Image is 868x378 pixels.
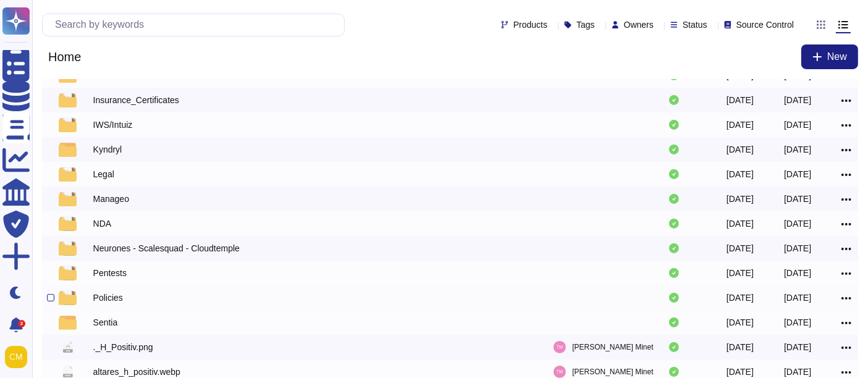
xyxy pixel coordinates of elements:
div: [DATE] [784,168,811,180]
div: Neurones - Scalesquad - Cloudtemple [93,242,240,254]
div: [DATE] [727,94,754,106]
img: folder [59,315,76,330]
div: [DATE] [727,366,754,378]
div: [DATE] [784,341,811,353]
div: Manageo [93,193,129,205]
img: folder [59,216,76,231]
img: folder [59,142,76,157]
img: folder [59,290,76,305]
div: [DATE] [784,94,811,106]
div: [DATE] [727,242,754,254]
img: user [554,366,566,378]
button: New [801,44,858,69]
div: [DATE] [727,168,754,180]
input: Search by keywords [49,14,344,36]
img: folder [59,191,76,206]
span: Home [42,48,87,66]
img: folder [59,266,76,280]
span: Source Control [736,20,794,29]
div: ._H_Positiv.png [93,341,153,353]
img: folder [59,241,76,256]
div: IWS/Intuiz [93,119,133,131]
div: [DATE] [727,143,754,156]
div: [DATE] [784,366,811,378]
div: Insurance_Certificates [93,94,179,106]
div: [DATE] [784,217,811,230]
div: [DATE] [784,119,811,131]
div: Legal [93,168,114,180]
div: Sentia [93,316,118,329]
span: Tags [576,20,595,29]
img: user [5,346,27,368]
span: Owners [624,20,654,29]
div: [DATE] [727,267,754,279]
div: [DATE] [727,193,754,205]
div: [DATE] [784,193,811,205]
div: [DATE] [727,217,754,230]
span: Products [513,20,547,29]
button: user [2,343,36,371]
div: [DATE] [727,119,754,131]
div: altares_h_positiv.webp [93,366,180,378]
div: [DATE] [727,316,754,329]
div: [DATE] [727,341,754,353]
div: [DATE] [784,143,811,156]
span: New [827,52,847,62]
div: Pentests [93,267,127,279]
span: [PERSON_NAME] Minet [572,366,653,378]
span: Status [683,20,707,29]
span: [PERSON_NAME] Minet [572,341,653,353]
div: [DATE] [727,292,754,304]
img: folder [59,167,76,182]
div: Kyndryl [93,143,122,156]
img: folder [59,93,76,107]
div: NDA [93,217,112,230]
div: [DATE] [784,316,811,329]
div: 2 [18,320,25,327]
div: [DATE] [784,267,811,279]
div: [DATE] [784,242,811,254]
div: Policies [93,292,123,304]
img: user [554,341,566,353]
div: [DATE] [784,292,811,304]
img: folder [59,117,76,132]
